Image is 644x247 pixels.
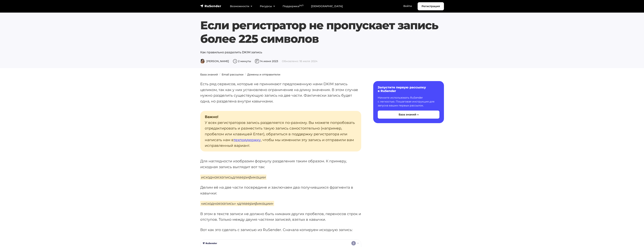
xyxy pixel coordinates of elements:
[200,59,229,63] span: [PERSON_NAME]
[255,59,259,63] img: Дата публикации
[222,73,243,76] a: Email рассылки
[255,59,278,63] span: 14 июня 2023
[200,73,218,76] a: База знаний
[200,4,221,8] img: RuSender
[256,2,279,10] a: Ресурсы
[279,2,307,10] a: Поддержка24/7
[200,201,274,206] em: «исходнаязапись» «дляверификации»
[378,111,439,119] button: База знаний →
[198,73,446,77] nav: breadcrumb
[200,211,361,222] p: В этом в тексте записи не должно быть никаких других пробелов, переносов строк и отступов. Только...
[200,81,361,104] p: Есть ряд сервисов, которые не принимают предложенную нами DKIM запись целиком, так как у них уста...
[200,184,361,196] p: Делим её на две части посередине и заключаем два получившихся фрагмента в кавычки:
[418,2,444,10] a: Регистрация
[373,81,444,123] a: Запустите первую рассылку в RuSender Начните использовать RuSender с легкостью. Пошаговая инструк...
[299,4,303,7] sup: 24/7
[233,59,237,63] img: Время чтения
[200,227,361,233] p: Вот как это сделать с записью из RuSender. Сначала копируем исходную запись:
[400,2,416,10] a: Войти
[226,2,256,10] a: Возможности
[378,86,439,93] h6: Запустите первую рассылку в RuSender
[307,2,347,10] a: [DEMOGRAPHIC_DATA]
[200,111,361,151] p: У всех регистраторов запись разделяется по-разному. Вы можете попробовать отредактировать и разме...
[282,59,317,63] span: Обновлено: 18 июля 2024
[233,59,251,63] span: 2 минуты
[378,96,439,108] p: Начните использовать RuSender с легкостью. Пошаговая инструкция для запуска ваших первых рассылок.
[205,114,218,119] strong: Важно!
[200,19,444,46] h1: Если регистратор не пропускает запись более 225 символов
[200,50,444,55] p: Как правильно разделить DKIM запись
[247,73,280,76] a: Домены и отправители
[200,175,266,180] em: исходнаязаписьдляверификации
[200,158,361,170] p: Для наглядности изобразим формулу разделения таким образом. К примеру, исходная запись выглядит в...
[234,138,261,142] a: техподдержку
